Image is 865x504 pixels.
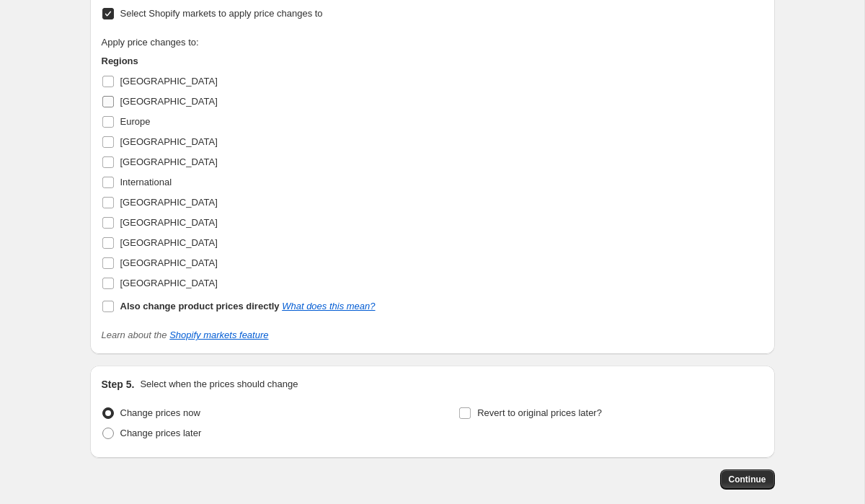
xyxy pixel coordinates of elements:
[282,301,375,311] a: What does this mean?
[102,37,199,48] span: Apply price changes to:
[120,237,218,248] span: [GEOGRAPHIC_DATA]
[120,76,218,87] span: [GEOGRAPHIC_DATA]
[120,197,218,208] span: [GEOGRAPHIC_DATA]
[120,217,218,228] span: [GEOGRAPHIC_DATA]
[120,257,218,268] span: [GEOGRAPHIC_DATA]
[120,116,151,127] span: Europe
[120,177,172,187] span: International
[120,96,218,107] span: [GEOGRAPHIC_DATA]
[120,156,218,167] span: [GEOGRAPHIC_DATA]
[720,469,775,490] button: Continue
[120,136,218,147] span: [GEOGRAPHIC_DATA]
[120,8,323,19] span: Select Shopify markets to apply price changes to
[477,407,602,418] span: Revert to original prices later?
[120,278,218,288] span: [GEOGRAPHIC_DATA]
[120,428,202,438] span: Change prices later
[102,377,135,392] h2: Step 5.
[169,330,268,340] a: Shopify markets feature
[102,54,376,68] h3: Regions
[140,377,298,392] p: Select when the prices should change
[102,330,269,340] i: Learn about the
[120,407,200,418] span: Change prices now
[729,474,766,485] span: Continue
[120,301,280,311] b: Also change product prices directly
